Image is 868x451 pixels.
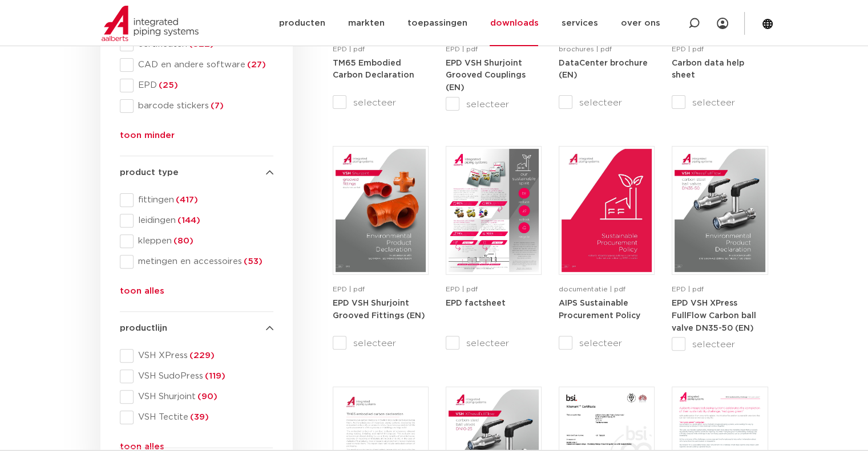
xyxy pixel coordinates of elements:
img: Aips_A4Sustainable-Procurement-Policy_5011446_EN-pdf.jpg [562,149,652,272]
div: VSH XPress(229) [120,349,273,363]
span: EPD | pdf [446,286,478,292]
span: EPD | pdf [672,46,704,52]
div: CAD en andere software(27) [120,58,273,72]
strong: Carbon data help sheet [672,59,744,80]
span: EPD | pdf [446,46,478,52]
button: toon minder [120,129,175,147]
strong: EPD factsheet [446,299,506,307]
span: VSH Shurjoint [134,391,273,403]
span: (90) [196,392,217,401]
div: kleppen(80) [120,234,273,248]
span: CAD en andere software [134,59,273,71]
h4: productlijn [120,322,273,335]
a: TM65 Embodied Carbon Declaration [333,59,414,80]
span: (80) [172,237,193,245]
label: selecteer [333,336,429,350]
span: EPD | pdf [672,286,704,292]
a: EPD VSH Shurjoint Grooved Couplings (EN) [446,59,526,92]
span: (27) [245,60,266,69]
span: fittingen [134,194,273,206]
span: (144) [176,216,200,225]
a: Carbon data help sheet [672,59,744,80]
a: AIPS Sustainable Procurement Policy [559,299,640,320]
span: barcode stickers [134,100,273,112]
strong: EPD VSH Shurjoint Grooved Couplings (EN) [446,59,526,92]
span: kleppen [134,235,273,247]
label: selecteer [672,338,768,351]
span: brochures | pdf [559,46,612,52]
label: selecteer [559,336,655,350]
img: Aips-EPD-A4Factsheet_NL-pdf.jpg [449,149,539,272]
a: EPD factsheet [446,299,506,307]
span: leidingen [134,215,273,226]
span: EPD | pdf [333,286,365,292]
span: (25) [157,81,178,90]
span: (7) [209,101,224,110]
label: selecteer [446,336,542,350]
a: EPD VSH Shurjoint Grooved Fittings (EN) [333,299,425,320]
strong: DataCenter brochure (EN) [559,59,648,80]
strong: TM65 Embodied Carbon Declaration [333,59,414,80]
span: (53) [242,257,263,266]
a: EPD VSH XPress FullFlow Carbon ball valve DN35-50 (EN) [672,299,756,332]
div: VSH Shurjoint(90) [120,390,273,404]
img: VSH-XPress-Carbon-BallValveDN35-50_A4EPD_5011435-_2024_1.0_EN-pdf.jpg [675,149,765,272]
img: VSH-Shurjoint-Grooved-Fittings_A4EPD_5011523_EN-pdf.jpg [336,149,426,272]
label: selecteer [559,96,655,109]
span: VSH Tectite [134,412,273,423]
a: DataCenter brochure (EN) [559,59,648,80]
label: selecteer [333,96,429,109]
div: metingen en accessoires(53) [120,255,273,269]
label: selecteer [672,96,768,109]
span: EPD [134,80,273,91]
label: selecteer [446,97,542,111]
span: EPD | pdf [333,46,365,52]
span: (229) [188,351,215,360]
span: (39) [188,413,209,421]
strong: EPD VSH XPress FullFlow Carbon ball valve DN35-50 (EN) [672,299,756,332]
div: barcode stickers(7) [120,99,273,113]
h4: product type [120,166,273,180]
span: (417) [174,196,198,204]
div: VSH Tectite(39) [120,411,273,424]
span: VSH SudoPress [134,371,273,382]
div: leidingen(144) [120,214,273,227]
strong: AIPS Sustainable Procurement Policy [559,299,640,320]
strong: EPD VSH Shurjoint Grooved Fittings (EN) [333,299,425,320]
span: metingen en accessoires [134,256,273,267]
span: documentatie | pdf [559,286,625,292]
div: fittingen(417) [120,193,273,207]
span: (119) [203,372,225,380]
div: EPD(25) [120,79,273,92]
span: VSH XPress [134,350,273,361]
div: VSH SudoPress(119) [120,369,273,383]
button: toon alles [120,285,164,303]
